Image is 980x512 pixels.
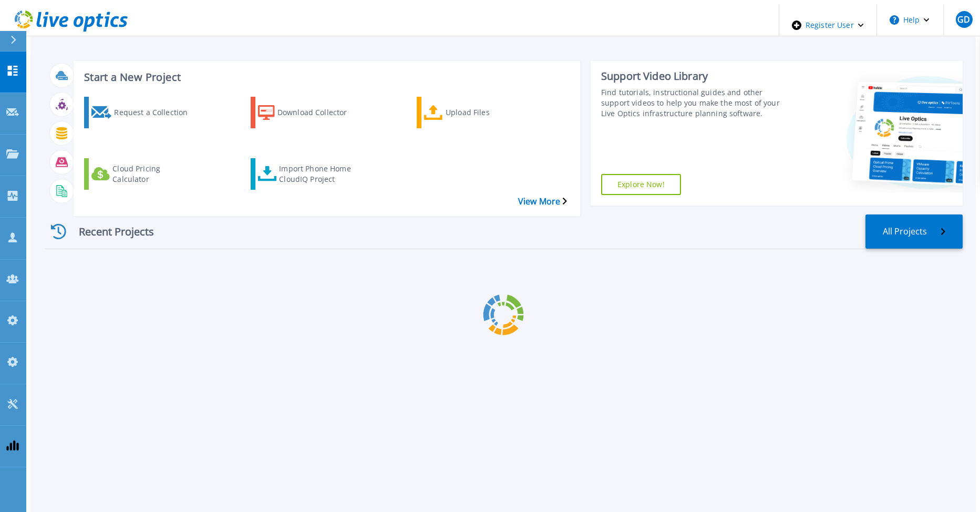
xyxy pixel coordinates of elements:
div: Find tutorials, instructional guides and other support videos to help you make the most of your L... [601,87,790,119]
div: Request a Collection [114,99,198,126]
div: Import Phone Home CloudIQ Project [279,161,363,187]
a: Explore Now! [601,174,681,195]
a: All Projects [865,214,963,249]
a: Request a Collection [84,97,211,128]
a: Download Collector [251,97,378,128]
div: Support Video Library [601,69,790,83]
div: Cloud Pricing Calculator [112,161,197,187]
div: Register User [779,4,876,46]
div: Upload Files [446,99,530,126]
a: Upload Files [417,97,544,128]
a: Cloud Pricing Calculator [84,158,211,190]
div: Download Collector [277,99,362,126]
div: Recent Projects [45,219,171,244]
span: GD [957,15,970,24]
a: View More [518,197,567,207]
h3: Start a New Project [84,71,566,83]
button: Help [877,4,943,36]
